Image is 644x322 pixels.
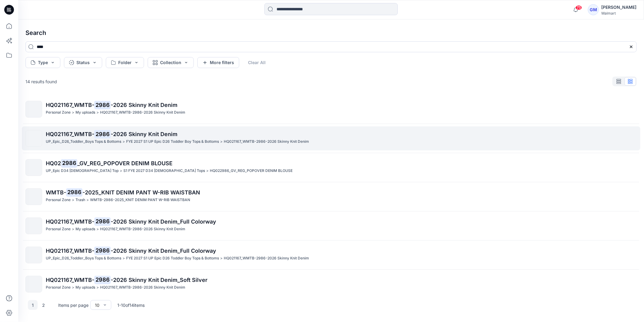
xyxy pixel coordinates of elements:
p: Personal Zone [46,226,71,232]
p: UP_Epic D34 Ladies Top [46,168,119,174]
p: 1 - 10 of 14 items [117,302,145,308]
p: > [122,255,125,262]
a: HQ022986_GV_REG_POPOVER DENIM BLOUSEUP_Epic D34 [DEMOGRAPHIC_DATA] Top>S1 FYE 2027 D34 [DEMOGRAPH... [22,156,640,180]
p: > [72,226,74,232]
mark: 2986 [94,276,111,284]
p: HQ021167_WMTB-2986-2026 Skinny Knit Denim [224,139,309,145]
p: 14 results found [25,78,57,85]
button: 2 [39,300,49,310]
p: My uploads [75,284,95,291]
p: Items per page [58,302,89,308]
span: HQ021167_WMTB- [46,277,94,283]
a: HQ021167_WMTB-2986-2026 Skinny Knit Denim_Full ColorwayPersonal Zone>My uploads>HQ021167_WMTB-298... [22,214,640,238]
p: > [96,284,99,291]
a: HQ021167_WMTB-2986-2026 Skinny Knit DenimPersonal Zone>My uploads>HQ021167_WMTB-2986-2026 Skinny ... [22,97,640,121]
span: HQ02 [46,160,61,166]
p: > [72,284,74,291]
p: UP_Epic_D26_Toddler_Boys Tops & Bottoms [46,255,121,262]
p: > [96,109,99,116]
div: Walmart [601,11,636,15]
p: HQ021167_WMTB-2986-2026 Skinny Knit Denim [100,226,185,232]
span: WMTB- [46,189,66,196]
p: FYE 2027 S1 UP Epic D26 Toddler Boy Tops & Bottoms [126,255,219,262]
span: -2025_KNIT DENIM PANT W-RIB WAISTBAN [82,189,200,196]
mark: 2986 [94,130,111,138]
button: Status [64,57,102,68]
span: _GV_REG_POPOVER DENIM BLOUSE [77,160,173,166]
mark: 2986 [94,246,111,255]
p: UP_Epic_D26_Toddler_Boys Tops & Bottoms [46,139,121,145]
p: > [220,255,223,262]
p: My uploads [75,226,95,232]
p: WMTB-2986-2025_KNIT DENIM PANT W-RIB WAISTBAN [90,197,190,203]
a: HQ021167_WMTB-2986-2026 Skinny Knit Denim_Soft SilverPersonal Zone>My uploads>HQ021167_WMTB-2986-... [22,272,640,296]
span: -2026 Skinny Knit Denim_Full Colorway [111,248,216,254]
button: Collection [148,57,194,68]
p: HQ022986_GV_REG_POPOVER DENIM BLOUSE [210,168,293,174]
span: HQ021167_WMTB- [46,218,94,225]
p: > [72,109,74,116]
mark: 2986 [94,101,111,109]
p: Trash [75,197,85,203]
span: -2026 Skinny Knit Denim [111,102,177,108]
button: More filters [197,57,239,68]
p: Personal Zone [46,109,71,116]
p: > [86,197,89,203]
span: HQ021167_WMTB- [46,248,94,254]
span: 75 [575,5,582,10]
h4: Search [21,24,642,41]
mark: 2986 [61,159,77,167]
p: > [96,226,99,232]
button: 1 [28,300,38,310]
span: HQ021167_WMTB- [46,131,94,137]
p: Personal Zone [46,197,71,203]
mark: 2986 [66,188,82,197]
p: FYE 2027 S1 UP Epic D26 Toddler Boy Tops & Bottoms [126,139,219,145]
mark: 2986 [94,217,111,226]
span: HQ021167_WMTB- [46,102,94,108]
div: 10 [95,302,99,308]
a: WMTB-2986-2025_KNIT DENIM PANT W-RIB WAISTBANPersonal Zone>Trash>WMTB-2986-2025_KNIT DENIM PANT W... [22,185,640,209]
p: Personal Zone [46,284,71,291]
span: -2026 Skinny Knit Denim_Soft Silver [111,277,207,283]
div: [PERSON_NAME] [601,4,636,11]
a: HQ021167_WMTB-2986-2026 Skinny Knit DenimUP_Epic_D26_Toddler_Boys Tops & Bottoms>FYE 2027 S1 UP E... [22,126,640,150]
span: -2026 Skinny Knit Denim_Full Colorway [111,218,216,225]
p: HQ021167_WMTB-2986-2026 Skinny Knit Denim [224,255,309,262]
div: GM [588,4,599,15]
a: HQ021167_WMTB-2986-2026 Skinny Knit Denim_Full ColorwayUP_Epic_D26_Toddler_Boys Tops & Bottoms>FY... [22,243,640,267]
p: HQ021167_WMTB-2986-2026 Skinny Knit Denim [100,284,185,291]
button: Folder [106,57,144,68]
p: > [72,197,74,203]
p: HQ021167_WMTB-2986-2026 Skinny Knit Denim [100,109,185,116]
p: > [120,168,122,174]
p: > [220,139,223,145]
p: > [206,168,209,174]
p: S1 FYE 2027 D34 Ladies Tops [123,168,205,174]
p: > [122,139,125,145]
p: My uploads [75,109,95,116]
span: -2026 Skinny Knit Denim [111,131,177,137]
button: Type [25,57,60,68]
